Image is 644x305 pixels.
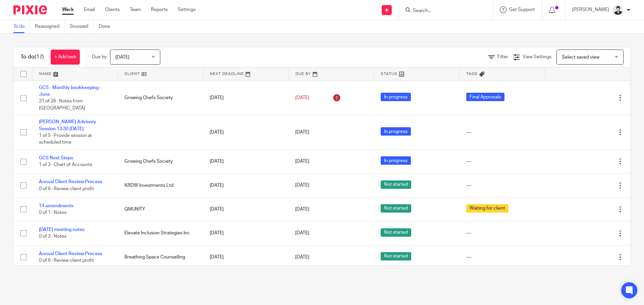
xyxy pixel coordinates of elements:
[381,156,411,165] span: In progress
[151,6,168,13] a: Reports
[295,255,309,259] span: [DATE]
[35,54,44,60] span: (17)
[612,5,623,15] img: squarehead.jpg
[466,93,504,101] span: Final Approvals
[39,156,73,160] a: GCS Next Steps
[381,252,411,260] span: Not started
[295,231,309,235] span: [DATE]
[295,207,309,212] span: [DATE]
[39,186,94,191] span: 0 of 6 · Review client profit
[381,180,411,189] span: Not started
[466,182,538,189] div: ---
[118,197,203,221] td: QMUNITY
[39,179,102,184] a: Annual Client Review Process
[295,130,309,135] span: [DATE]
[99,20,115,33] a: Done
[118,245,203,269] td: Breathing Space Counselling
[203,150,288,173] td: [DATE]
[92,54,107,60] p: Due by
[39,120,96,131] a: [PERSON_NAME] Advisory Session 13:30 [DATE]
[70,20,94,33] a: Snoozed
[39,258,94,263] span: 0 of 6 · Review client profit
[381,204,411,213] span: Not started
[39,251,102,256] a: Annual Client Review Process
[39,99,85,110] span: 21 of 26 · Notes from [GEOGRAPHIC_DATA]
[497,55,508,59] span: Filter
[39,234,66,239] span: 0 of 3 · Notes
[35,20,65,33] a: Reassigned
[13,5,47,14] img: Pixie
[39,133,92,145] span: 1 of 5 · Provide session at scheduled time
[118,221,203,245] td: Elevate Inclusion Strategies Inc
[39,85,101,97] a: GCS - Monthly bookkeeping - June
[62,6,74,13] a: Work
[381,228,411,237] span: Not started
[39,162,92,167] span: 1 of 3 · Chart of Accounts
[466,72,478,76] span: Tags
[203,197,288,221] td: [DATE]
[203,81,288,115] td: [DATE]
[509,7,535,12] span: Get Support
[178,6,196,13] a: Settings
[203,173,288,197] td: [DATE]
[466,158,538,165] div: ---
[203,115,288,150] td: [DATE]
[84,6,95,13] a: Email
[118,173,203,197] td: KRDW Investments Ltd
[105,6,120,13] a: Clients
[295,159,309,164] span: [DATE]
[39,227,85,232] a: [DATE] meeting notes
[295,183,309,188] span: [DATE]
[39,210,66,215] span: 0 of 1 · Notes
[295,95,309,100] span: [DATE]
[13,20,30,33] a: To do
[130,6,141,13] a: Team
[118,150,203,173] td: Growing Chefs Society
[51,50,80,65] a: + Add task
[203,221,288,245] td: [DATE]
[572,6,609,13] p: [PERSON_NAME]
[523,55,551,59] span: View Settings
[115,55,129,60] span: [DATE]
[466,129,538,136] div: ---
[466,204,508,213] span: Waiting for client
[381,127,411,136] span: In progress
[20,54,44,61] h1: To do
[203,245,288,269] td: [DATE]
[466,230,538,236] div: ---
[466,254,538,260] div: ---
[562,55,599,60] span: Select saved view
[39,204,73,208] a: T4 amendments
[412,8,473,14] input: Search
[381,93,411,101] span: In progress
[118,81,203,115] td: Growing Chefs Society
